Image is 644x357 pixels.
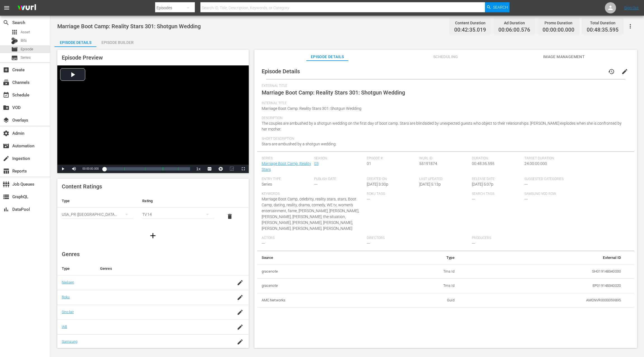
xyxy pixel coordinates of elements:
[472,156,522,161] span: Duration:
[587,27,619,33] span: 00:48:35.595
[55,36,96,49] div: Episode Details
[62,339,77,344] a: Samsung
[21,29,30,35] span: Asset
[472,182,493,186] span: [DATE] 5:07p
[262,137,627,141] span: Short Description
[104,167,190,171] div: Progress Bar
[223,210,236,223] button: delete
[472,192,522,196] span: Search Tags:
[382,293,459,308] td: Guid
[472,241,475,245] span: ---
[11,55,18,61] span: Series
[57,262,96,275] th: Type
[262,192,364,196] span: Keywords:
[142,207,214,222] div: TV14
[262,142,337,146] span: Stars are ambushed by a shotgun wedding.
[3,4,10,11] span: menu
[524,197,528,201] span: ---
[524,156,627,161] span: Target Duration:
[3,206,10,213] span: DataPool
[3,143,10,149] span: Automation
[262,106,361,111] span: Marriage Boot Camp: Reality Stars 301: Shotgun Wedding
[21,38,27,43] span: Bits
[608,68,615,75] span: history
[419,182,441,186] span: [DATE] 5:13p
[262,161,311,172] a: Marriage Boot Camp: Reality Stars
[498,19,530,27] div: Ad Duration
[62,183,102,190] span: Content Ratings
[524,161,547,166] span: 24:00:00.000
[367,197,370,201] span: ---
[543,53,585,60] span: Image Management
[3,130,10,137] span: Admin
[472,197,475,201] span: ---
[57,194,138,208] th: Type
[419,161,437,166] span: 55191874
[459,293,625,308] td: AMCNVR0000059895
[3,193,10,200] span: GraphQL
[367,177,416,181] span: Created On:
[3,117,10,124] span: Overlays
[419,177,469,181] span: Last Updated:
[543,19,574,27] div: Promo Duration
[587,19,619,27] div: Total Duration
[382,251,459,264] th: Type
[367,241,370,245] span: ---
[96,36,138,49] div: Episode Builder
[367,192,469,196] span: Roku Tags:
[472,177,522,181] span: Release Date:
[57,165,68,173] button: Play
[454,19,486,27] div: Content Duration
[21,46,33,52] span: Episode
[314,161,319,166] a: 03
[55,36,96,47] button: Episode Details
[62,280,74,284] a: Nielsen
[3,168,10,174] span: Reports
[62,54,103,61] span: Episode Preview
[262,177,311,181] span: Entry Type:
[204,165,215,173] button: Captions
[524,182,528,186] span: ---
[306,53,348,60] span: Episode Details
[96,36,138,47] button: Episode Builder
[57,65,249,173] div: Video Player
[459,264,625,279] td: SH019148340000
[314,182,318,186] span: ---
[62,251,80,257] span: Genres
[96,262,228,275] th: Genres
[459,279,625,293] td: EP019148340020
[314,156,364,161] span: Season:
[314,177,364,181] span: Publish Date:
[238,165,249,173] button: Fullscreen
[21,55,31,60] span: Series
[454,27,486,33] span: 00:42:35.019
[485,2,510,12] button: Search
[11,29,18,36] span: Asset
[367,236,469,240] span: Directors
[11,46,18,53] span: Episode
[262,121,622,131] span: The couples are ambushed by a shotgun wedding on the first day of boot camp. Stars are blindsided...
[543,27,574,33] span: 00:00:00.000
[257,264,382,279] th: gracenote
[262,236,364,240] span: Actors
[367,156,416,161] span: Episode #:
[419,156,469,161] span: Wurl ID:
[3,92,10,98] span: Schedule
[262,156,311,161] span: Series:
[621,68,628,75] span: edit
[459,251,625,264] th: External ID
[262,241,265,245] span: ---
[262,197,359,231] span: Marriage Boot Camp, celebrity, reality stars, stars, Boot Camp, dating, reality, drama, comedy, W...
[257,251,382,264] th: Source
[262,84,627,88] span: External Title
[3,104,10,111] span: VOD
[11,37,18,44] div: Bits
[257,251,634,308] table: simple table
[382,279,459,293] td: Tms Id
[524,177,627,181] span: Suggested Categories:
[62,295,70,299] a: Roku
[618,65,631,78] button: edit
[215,165,226,173] button: Jump To Time
[13,1,40,15] img: ans4CAIJ8jUAAAAAAAAAAAAAAAAAAAAAAAAgQb4GAAAAAAAAAAAAAAAAAAAAAAAAJMjXAAAAAAAAAAAAAAAAAAAAAAAAgAT5G...
[138,194,218,208] th: Rating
